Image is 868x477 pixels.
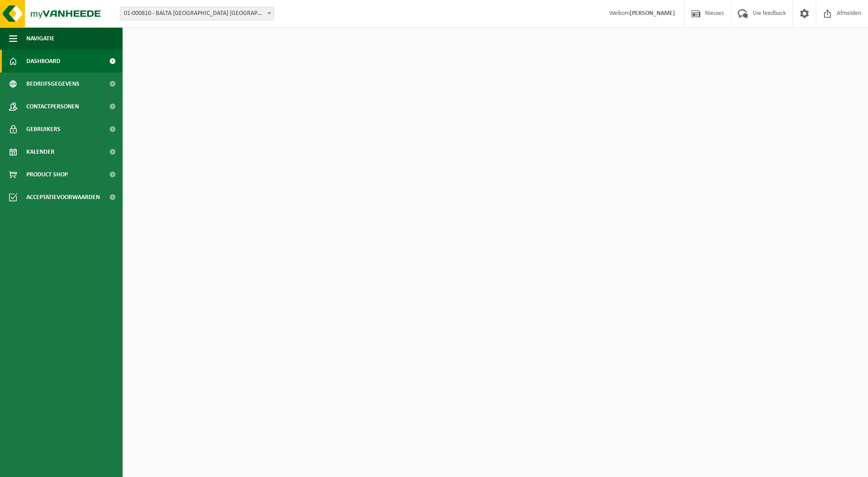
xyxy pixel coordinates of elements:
span: Navigatie [26,27,54,50]
span: Acceptatievoorwaarden [26,186,100,209]
span: 01-000810 - BALTA OUDENAARDE NV - OUDENAARDE [120,7,274,20]
span: Gebruikers [26,118,60,141]
span: Dashboard [26,50,60,73]
span: Kalender [26,141,54,163]
span: 01-000810 - BALTA OUDENAARDE NV - OUDENAARDE [120,7,274,20]
span: Bedrijfsgegevens [26,73,79,95]
strong: [PERSON_NAME] [630,10,675,17]
span: Product Shop [26,163,68,186]
span: Contactpersonen [26,95,79,118]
